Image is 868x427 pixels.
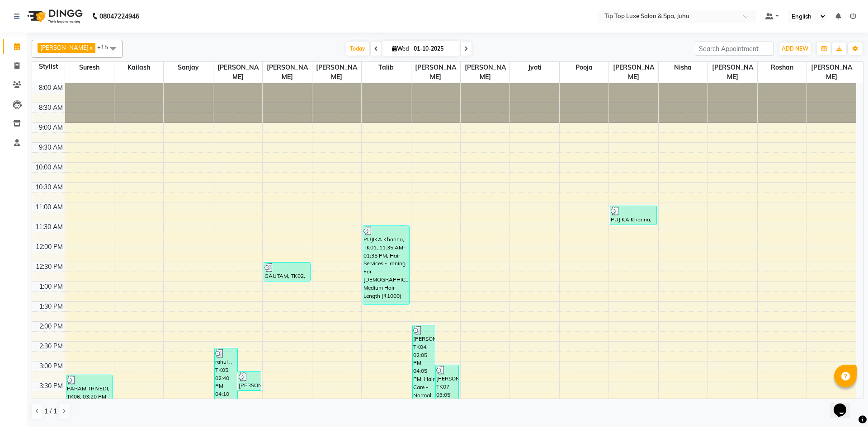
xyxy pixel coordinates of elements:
[609,62,658,83] span: [PERSON_NAME]
[37,103,65,113] div: 8:30 AM
[362,62,410,73] span: Talib
[38,282,65,291] div: 1:00 PM
[659,62,708,73] span: Nisha
[164,62,212,73] span: Sanjay
[263,62,311,83] span: [PERSON_NAME]
[610,206,656,225] div: PUJIKA Khanna, TK01, 11:05 AM-11:35 AM, Manicure & Pedicure - Cut File And Polish (₹300)
[461,62,509,83] span: [PERSON_NAME]
[346,42,369,56] span: Today
[413,325,435,404] div: [PERSON_NAME], TK04, 02:05 PM-04:05 PM, Hair Care - Normal Hair Wash For [DEMOGRAPHIC_DATA] Mediu...
[32,62,65,71] div: Stylist
[37,83,65,93] div: 8:00 AM
[411,62,460,83] span: [PERSON_NAME]
[560,62,609,73] span: Pooja
[758,62,807,73] span: Roshan
[390,45,411,52] span: Wed
[40,44,89,51] span: [PERSON_NAME]
[89,44,93,51] a: x
[97,43,115,51] span: +15
[66,375,113,413] div: PARAM TRIVEDI, TK06, 03:20 PM-04:20 PM, [DEMOGRAPHIC_DATA] Hair Services - [DEMOGRAPHIC_DATA] Hai...
[38,361,65,371] div: 3:00 PM
[312,62,361,83] span: [PERSON_NAME]
[44,407,57,416] span: 1 / 1
[213,62,262,83] span: [PERSON_NAME]
[114,62,163,73] span: Kailash
[38,381,65,391] div: 3:30 PM
[807,62,856,83] span: [PERSON_NAME]
[23,4,85,29] img: logo
[33,222,65,232] div: 11:30 AM
[264,263,310,281] div: GAUTAM, TK02, 12:30 PM-01:00 PM, Groom Services - [PERSON_NAME] Trimming (₹200)
[34,262,65,272] div: 12:30 PM
[37,143,65,152] div: 9:30 AM
[99,4,139,29] b: 08047224946
[65,62,114,73] span: Suresh
[33,202,65,212] div: 11:00 AM
[830,391,859,418] iframe: chat widget
[779,42,811,55] button: ADD NEW
[510,62,559,73] span: Jyoti
[363,226,409,304] div: PUJIKA Khanna, TK01, 11:35 AM-01:35 PM, Hair Services - Ironing For [DEMOGRAPHIC_DATA] Medium Hai...
[215,348,237,407] div: rahul ., TK05, 02:40 PM-04:10 PM, [DEMOGRAPHIC_DATA] Hair Services - [DEMOGRAPHIC_DATA] Hair Cut ...
[695,42,774,56] input: Search Appointment
[34,242,65,252] div: 12:00 PM
[37,123,65,132] div: 9:00 AM
[38,302,65,311] div: 1:30 PM
[411,42,456,56] input: 2025-10-01
[238,372,261,390] div: [PERSON_NAME], TK03, 03:15 PM-03:45 PM, Groom Services - [PERSON_NAME] Trimming (₹200)
[33,163,65,172] div: 10:00 AM
[33,183,65,192] div: 10:30 AM
[38,322,65,331] div: 2:00 PM
[708,62,757,83] span: [PERSON_NAME]
[38,342,65,351] div: 2:30 PM
[782,45,808,52] span: ADD NEW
